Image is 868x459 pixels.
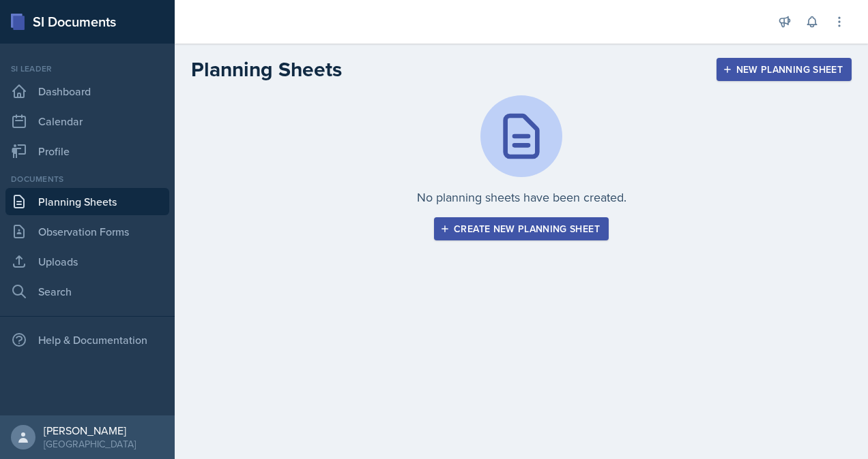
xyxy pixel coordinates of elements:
[5,173,169,185] div: Documents
[5,78,169,105] a: Dashboard
[5,63,169,75] div: Si leader
[5,108,169,135] a: Calendar
[717,58,852,81] button: New Planning Sheet
[44,424,136,437] div: [PERSON_NAME]
[443,223,600,234] div: Create new planning sheet
[725,64,843,75] div: New Planning Sheet
[5,248,169,275] a: Uploads
[434,217,609,240] button: Create new planning sheet
[5,278,169,305] a: Search
[191,57,342,82] h2: Planning Sheets
[5,218,169,245] a: Observation Forms
[5,138,169,165] a: Profile
[44,437,136,451] div: [GEOGRAPHIC_DATA]
[5,326,169,353] div: Help & Documentation
[5,188,169,215] a: Planning Sheets
[417,188,626,206] p: No planning sheets have been created.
